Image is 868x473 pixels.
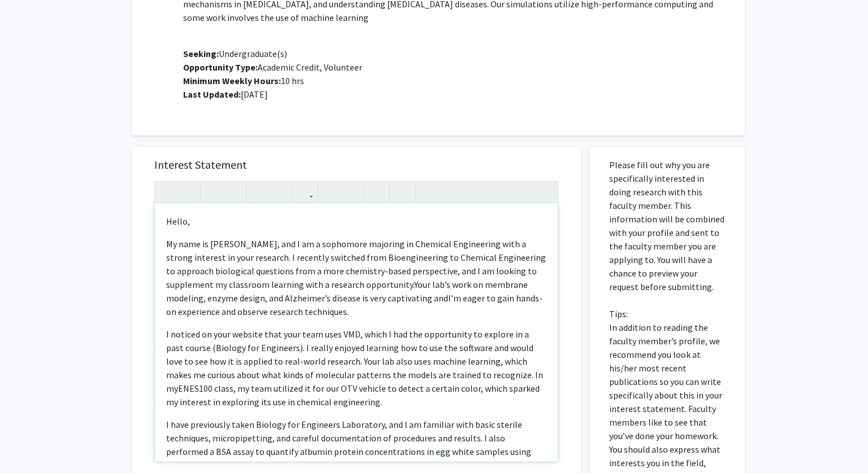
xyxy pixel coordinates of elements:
button: Redo (Ctrl + Y) [177,182,197,202]
button: Link [295,182,315,202]
button: Insert horizontal rule [393,182,413,202]
b: Minimum Weekly Hours: [183,75,281,86]
span: 10 hrs [183,75,304,86]
iframe: Chat [8,422,48,465]
span: ENES100 class, my team utilized it for our OTV vehicle to detect a certain color, which sparked m... [166,383,540,408]
h5: Interest Statement [154,158,558,172]
button: Subscript [269,182,289,202]
button: Fullscreen [535,182,555,202]
p: My name is [PERSON_NAME], and I am a sophomore majoring in Chemical Engineering with a strong int... [166,237,546,318]
button: Emphasis (Ctrl + I) [223,182,243,202]
b: Seeking: [183,48,219,59]
button: Superscript [249,182,269,202]
button: Unordered list [321,182,341,202]
button: Strong (Ctrl + B) [203,182,223,202]
button: Undo (Ctrl + Z) [158,182,177,202]
span: [DATE] [183,89,268,100]
div: Note to users with screen readers: Please press Alt+0 or Option+0 to deactivate our accessibility... [155,203,558,462]
p: Hello, [166,214,546,228]
b: Opportunity Type: [183,62,258,73]
button: Remove format [367,182,387,202]
span: Undergraduate(s) [183,48,287,59]
b: Last Updated: [183,89,241,100]
span: Your lab’s work on membrane modeling, enzyme design, and Alzheimer’s disease is very captivating ... [166,279,542,317]
span: Academic Credit, Volunteer [183,62,362,73]
button: Ordered list [341,182,361,202]
p: I noticed on your website that your team uses VMD, which I had the opportunity to explore in a pa... [166,327,546,409]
